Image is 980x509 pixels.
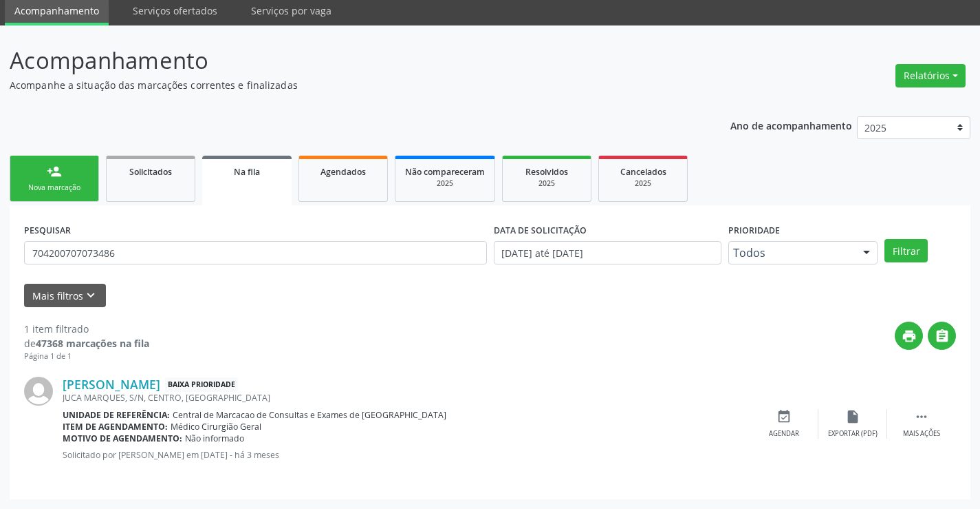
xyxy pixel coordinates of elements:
b: Motivo de agendamento: [63,433,182,444]
strong: 47368 marcações na fila [36,337,149,350]
span: Solicitados [129,166,172,178]
span: Todos [733,246,850,260]
div: JUCA MARQUES, S/N, CENTRO, [GEOGRAPHIC_DATA] [63,392,750,404]
p: Solicitado por [PERSON_NAME] em [DATE] - há 3 meses [63,449,750,461]
label: Prioridade [728,220,780,241]
span: Não informado [185,433,244,444]
label: PESQUISAR [24,220,71,241]
div: Exportar (PDF) [828,429,878,439]
button: Relatórios [895,64,966,87]
input: Selecione um intervalo [494,241,721,264]
span: Médico Cirurgião Geral [171,421,261,433]
b: Unidade de referência: [63,409,170,421]
p: Acompanhe a situação das marcações correntes e finalizadas [10,78,682,92]
i:  [914,409,929,424]
i: print [902,329,917,344]
img: img [24,377,53,406]
span: Na fila [234,166,260,178]
button:  [928,322,956,350]
div: Agendar [769,429,799,439]
a: [PERSON_NAME] [63,377,160,392]
label: DATA DE SOLICITAÇÃO [494,220,587,241]
button: print [895,322,923,350]
div: Nova marcação [20,183,89,193]
div: person_add [47,164,62,179]
span: Resolvidos [525,166,568,178]
p: Ano de acompanhamento [730,116,852,134]
div: 2025 [609,178,677,189]
input: Nome, CNS [24,241,487,264]
i: insert_drive_file [845,409,860,424]
div: de [24,336,149,351]
span: Cancelados [620,166,666,178]
i:  [935,329,950,344]
div: 1 item filtrado [24,322,149,336]
span: Agendados [320,166,366,178]
div: Página 1 de 1 [24,351,149,362]
span: Não compareceram [405,166,485,178]
p: Acompanhamento [10,43,682,78]
i: event_available [776,409,792,424]
div: Mais ações [903,429,940,439]
div: 2025 [405,178,485,189]
span: Baixa Prioridade [165,377,238,392]
span: Central de Marcacao de Consultas e Exames de [GEOGRAPHIC_DATA] [173,409,446,421]
div: 2025 [512,178,581,189]
button: Filtrar [884,239,928,262]
button: Mais filtroskeyboard_arrow_down [24,284,106,308]
i: keyboard_arrow_down [83,288,98,303]
b: Item de agendamento: [63,421,168,433]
